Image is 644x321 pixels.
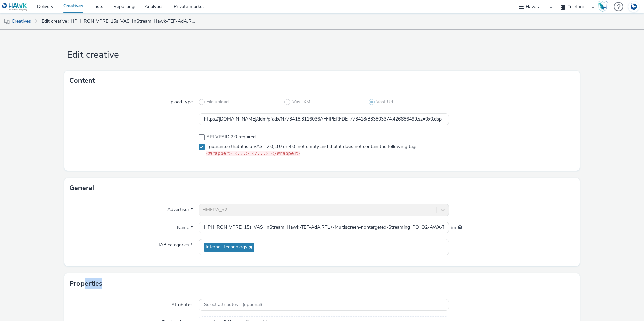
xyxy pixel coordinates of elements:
[38,13,199,29] a: Edit creative : HPH_RON_VPRE_15s_VAS_InStream_Hawk-TEF-AdA.RTL+-Multiscreen-nontargeted-Streaming...
[165,204,195,213] label: Advertiser *
[206,143,420,157] span: I guarantee that it is a VAST 2.0, 3.0 or 4.0, not empty and that it does not contain the followi...
[451,224,456,231] span: 85
[169,299,195,308] label: Attributes
[2,3,28,11] img: undefined Logo
[69,278,102,289] h3: Properties
[69,183,94,193] h3: General
[206,151,300,156] code: <Wrapper> <...> </...> </Wrapper>
[174,222,195,231] label: Name *
[165,96,195,105] label: Upload type
[69,76,95,86] h3: Content
[292,99,313,105] span: Vast XML
[206,244,247,250] span: Internet Technology
[458,224,462,231] div: Maximum 255 characters
[376,99,393,105] span: Vast Url
[3,18,10,25] img: mobile
[598,1,610,12] a: Hawk Academy
[206,99,229,105] span: File upload
[64,49,580,61] h1: Edit creative
[199,113,449,125] input: Vast URL
[598,1,608,12] img: Hawk Academy
[629,1,639,12] img: Account DE
[199,222,449,233] input: Name
[206,134,256,140] span: API VPAID 2.0 required
[156,239,195,248] label: IAB categories *
[204,302,262,308] span: Select attributes... (optional)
